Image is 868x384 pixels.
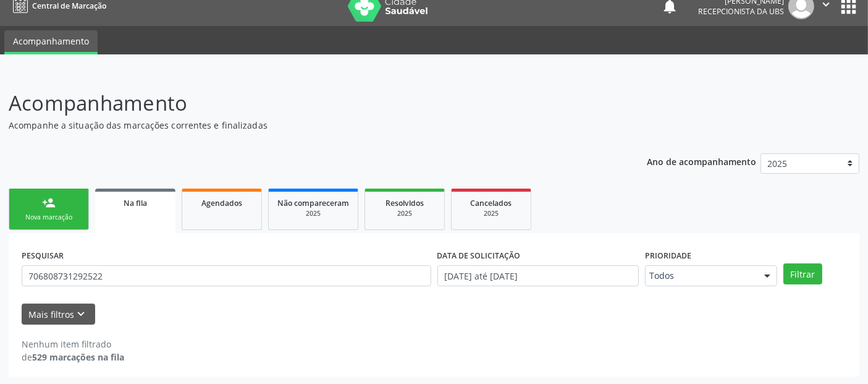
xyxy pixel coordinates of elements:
[374,209,436,218] div: 2025
[277,209,349,218] div: 2025
[42,196,56,210] div: person_add
[32,351,124,363] strong: 529 marcações na fila
[22,338,124,351] div: Nenhum item filtrado
[22,265,431,286] input: Nome, CNS
[4,30,98,54] a: Acompanhamento
[783,263,822,284] button: Filtrar
[201,198,242,208] span: Agendados
[645,246,691,265] label: Prioridade
[437,265,639,286] input: Selecione um intervalo
[386,198,424,208] span: Resolvidos
[471,198,512,208] span: Cancelados
[460,209,522,218] div: 2025
[437,246,521,265] label: DATA DE SOLICITAÇÃO
[32,1,106,11] span: Central de Marcação
[75,307,88,321] i: keyboard_arrow_down
[124,198,147,208] span: Na fila
[9,88,604,119] p: Acompanhamento
[22,304,95,325] button: Mais filtroskeyboard_arrow_down
[647,153,756,169] p: Ano de acompanhamento
[649,270,752,282] span: Todos
[22,351,124,364] div: de
[18,213,80,222] div: Nova marcação
[9,119,604,132] p: Acompanhe a situação das marcações correntes e finalizadas
[277,198,349,208] span: Não compareceram
[698,6,784,17] span: Recepcionista da UBS
[22,246,64,265] label: PESQUISAR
